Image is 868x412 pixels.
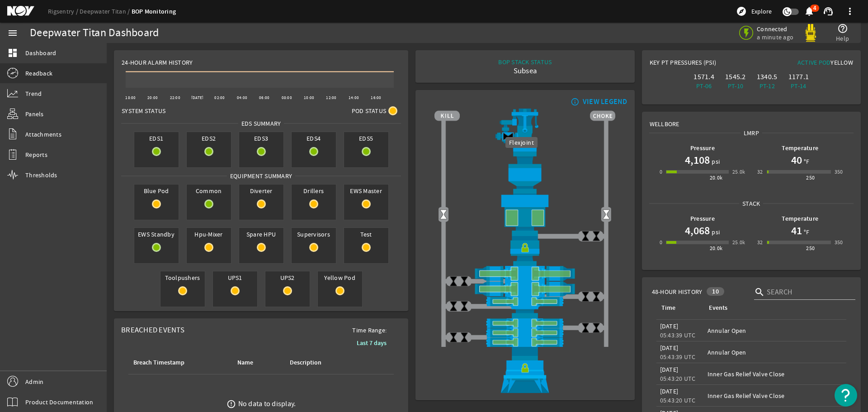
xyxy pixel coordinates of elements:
[25,109,44,118] span: Panels
[690,81,718,90] div: PT-06
[835,384,857,407] button: Open Resource Center
[722,72,750,81] div: 1545.2
[708,391,843,400] div: Inner Gas Relief Valve Close
[438,209,449,220] img: Valve2Open.png
[48,7,80,15] a: Rigsentry
[122,106,165,115] span: System Status
[837,23,848,34] mat-icon: help_outline
[583,97,627,106] div: VIEW LEGEND
[732,238,745,247] div: 25.0k
[344,132,388,145] span: EDS5
[782,144,818,152] b: Temperature
[660,331,696,339] legacy-datetime-component: 05:43:39 UTC
[806,173,815,182] div: 250
[214,95,225,100] text: 02:00
[685,153,710,167] h1: 4,108
[802,157,810,166] span: °F
[282,95,292,100] text: 08:00
[569,98,580,105] mat-icon: info_outline
[265,271,310,284] span: UPS2
[434,109,615,152] img: RiserAdapter.png
[259,95,269,100] text: 06:00
[434,328,615,337] img: PipeRamOpen.png
[660,238,662,247] div: 0
[125,95,136,100] text: 18:00
[739,199,763,208] span: Stack
[238,399,296,408] div: No data to display.
[357,339,387,347] b: Last 7 days
[757,25,795,33] span: Connected
[352,106,387,115] span: Pod Status
[25,377,43,386] span: Admin
[642,112,860,128] div: Wellbore
[434,266,615,281] img: ShearRamOpen.png
[690,72,718,81] div: 1571.4
[757,167,763,176] div: 32
[434,347,615,393] img: WellheadConnectorLock.png
[754,287,765,298] i: search
[318,271,362,284] span: Yellow Pod
[757,33,795,41] span: a minute ago
[660,374,696,383] legacy-datetime-component: 05:43:20 UTC
[650,58,751,71] div: Key PT Pressures (PSI)
[227,171,295,180] span: Equipment Summary
[459,276,470,287] img: ValveClose.png
[802,227,810,237] span: °F
[804,7,814,16] button: 4
[290,358,321,368] div: Description
[836,34,849,43] span: Help
[345,326,394,335] span: Time Range:
[830,58,853,66] span: Yellow
[708,348,843,357] div: Annular Open
[580,231,591,242] img: ValveClose.png
[503,131,514,142] img: Valve2Close.png
[707,287,724,296] div: 10
[839,0,861,22] button: more_vert
[25,398,93,407] span: Product Documentation
[802,24,820,42] img: Yellowpod.svg
[304,95,314,100] text: 10:00
[160,271,205,284] span: Toolpushers
[238,119,284,128] span: EDS SUMMARY
[710,227,720,237] span: psi
[791,223,802,238] h1: 41
[804,6,815,17] mat-icon: notifications
[751,7,772,16] span: Explore
[661,303,675,313] div: Time
[434,337,615,347] img: PipeRamOpen.png
[292,228,336,241] span: Supervisors
[434,152,615,194] img: FlexJoint.png
[448,332,459,343] img: ValveClose.png
[710,157,720,166] span: psi
[371,95,381,100] text: 16:00
[132,358,225,368] div: Breach Timestamp
[187,228,231,241] span: Hpu-Mixer
[498,57,552,66] div: BOP STACK STATUS
[133,358,184,368] div: Breach Timestamp
[660,365,679,374] legacy-datetime-component: [DATE]
[448,276,459,287] img: ValveClose.png
[239,228,283,241] span: Spare HPU
[434,236,615,266] img: RiserConnectorLock.png
[710,173,723,182] div: 20.0k
[7,47,18,58] mat-icon: dashboard
[660,167,662,176] div: 0
[732,167,745,176] div: 25.0k
[741,128,762,137] span: LMRP
[30,28,159,38] div: Deepwater Titan Dashboard
[660,303,697,313] div: Time
[708,369,843,379] div: Inner Gas Relief Valve Close
[134,132,179,145] span: EDS1
[134,228,179,241] span: EWS Standby
[187,132,231,145] span: EDS2
[591,322,602,333] img: ValveClose.png
[601,209,612,220] img: Valve2Open.png
[237,95,247,100] text: 04:00
[736,6,747,17] mat-icon: explore
[835,238,843,247] div: 350
[580,291,591,302] img: ValveClose.png
[434,306,615,318] img: BopBodyShearBottom.png
[434,297,615,306] img: PipeRamOpen.png
[732,4,775,19] button: Explore
[122,58,193,67] span: 24-Hour Alarm History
